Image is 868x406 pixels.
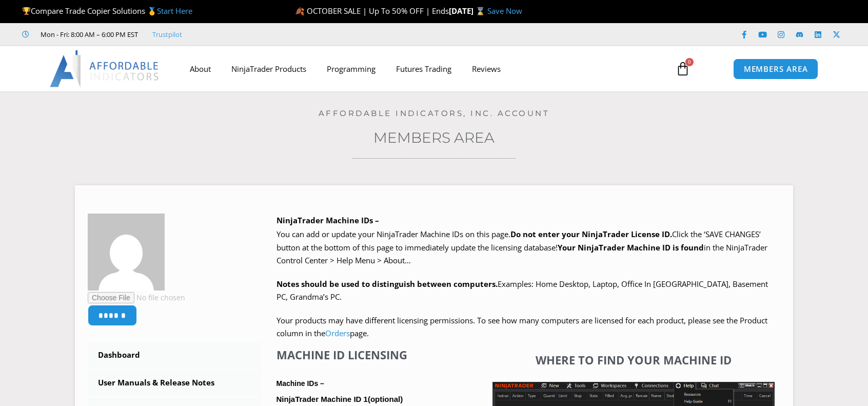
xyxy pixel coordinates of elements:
a: About [180,57,221,81]
strong: Your NinjaTrader Machine ID is found [558,242,704,253]
span: (optional) [368,395,403,403]
strong: [DATE] ⌛ [449,6,487,16]
span: Compare Trade Copier Solutions 🥇 [22,6,192,16]
a: Futures Trading [386,57,462,81]
h4: Where to find your Machine ID [492,353,775,366]
span: 🍂 OCTOBER SALE | Up To 50% OFF | Ends [295,6,449,16]
span: Click the ‘SAVE CHANGES’ button at the bottom of this page to immediately update the licensing da... [277,229,767,265]
span: Your products may have different licensing permissions. To see how many computers are licensed fo... [277,315,767,339]
b: NinjaTrader Machine IDs – [277,215,379,225]
a: MEMBERS AREA [733,59,819,80]
a: 0 [660,54,705,84]
a: Programming [317,57,386,81]
a: Trustpilot [152,28,182,41]
strong: Notes should be used to distinguish between computers. [277,279,498,289]
nav: Menu [180,57,664,81]
a: Save Now [487,6,522,16]
b: Do not enter your NinjaTrader License ID. [510,229,672,239]
a: NinjaTrader Products [221,57,317,81]
span: MEMBERS AREA [744,65,808,73]
span: You can add or update your NinjaTrader Machine IDs on this page. [277,229,510,239]
span: Examples: Home Desktop, Laptop, Office In [GEOGRAPHIC_DATA], Basement PC, Grandma’s PC. [277,279,768,302]
a: Affordable Indicators, Inc. Account [319,108,550,118]
img: 🏆 [23,7,30,15]
a: User Manuals & Release Notes [88,370,261,396]
strong: Machine IDs – [277,379,324,388]
a: Start Here [157,6,192,16]
a: Reviews [462,57,511,81]
img: 8a46035aac9c837998802be407f2da7201193bc0e02b26e61d02e916f41e2b99 [88,214,165,291]
span: Mon - Fri: 8:00 AM – 6:00 PM EST [38,28,138,41]
span: 0 [685,58,694,66]
a: Dashboard [88,342,261,369]
img: LogoAI | Affordable Indicators – NinjaTrader [50,50,160,87]
a: Members Area [373,129,495,146]
h4: Machine ID Licensing [277,348,480,361]
a: Orders [325,328,350,338]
